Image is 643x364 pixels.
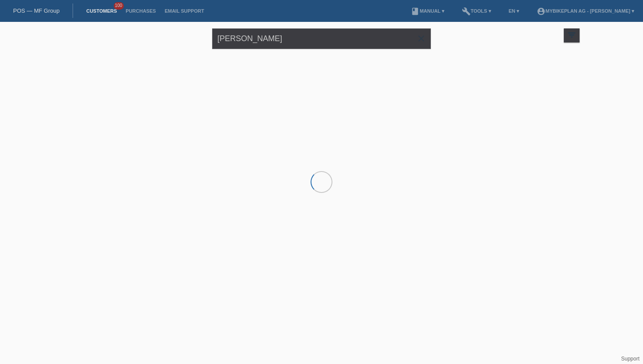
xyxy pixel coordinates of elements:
a: Support [621,356,640,362]
i: close [416,33,426,44]
i: book [411,7,419,16]
i: account_circle [537,7,545,16]
i: build [462,7,471,16]
a: EN ▾ [504,8,524,14]
input: Search... [212,28,431,49]
i: filter_list [567,30,577,40]
a: POS — MF Group [13,7,59,14]
a: Customers [82,8,121,14]
a: account_circleMybikeplan AG - [PERSON_NAME] ▾ [532,8,639,14]
span: 100 [114,2,124,10]
a: Purchases [121,8,160,14]
a: Email Support [160,8,208,14]
a: buildTools ▾ [458,8,496,14]
a: bookManual ▾ [406,8,449,14]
